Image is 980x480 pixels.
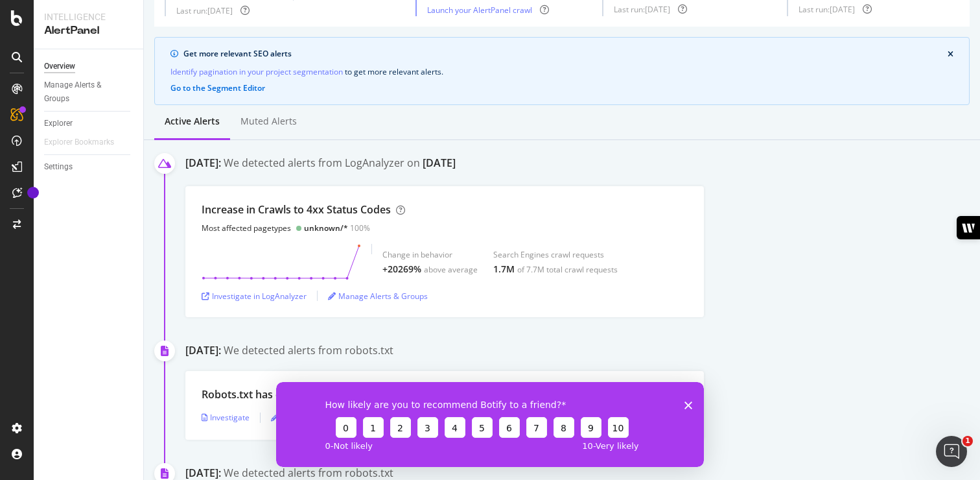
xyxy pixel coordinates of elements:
[183,48,948,60] div: Get more relevant SEO alerts
[44,60,134,73] a: Overview
[240,115,297,128] div: Muted alerts
[44,78,134,106] a: Manage Alerts & Groups
[44,78,122,106] div: Manage Alerts & Groups
[799,4,855,15] div: Last run: [DATE]
[224,156,456,173] div: We detected alerts from LogAnalyzer on
[271,412,371,423] a: Manage Alerts & Groups
[44,10,133,23] div: Intelligence
[44,160,73,174] div: Settings
[423,156,456,171] div: [DATE]
[328,285,428,306] button: Manage Alerts & Groups
[185,343,221,358] div: [DATE]:
[944,47,957,62] button: close banner
[44,23,133,38] div: AlertPanel
[202,387,449,402] div: Robots.txt has changed on [URL][DOMAIN_NAME]
[427,4,532,16] button: Launch your AlertPanel crawl
[170,84,265,93] button: Go to the Segment Editor
[304,222,370,234] div: 100%
[328,291,428,302] a: Manage Alerts & Groups
[202,202,391,217] div: Increase in Crawls to 4xx Status Codes
[427,5,532,16] a: Launch your AlertPanel crawl
[44,136,127,149] a: Explorer Bookmarks
[44,60,75,73] div: Overview
[202,285,307,306] button: Investigate in LogAnalyzer
[202,291,307,302] a: Investigate in LogAnalyzer
[962,436,973,446] span: 1
[44,160,134,174] a: Settings
[493,263,515,276] div: 1.7M
[44,117,73,130] div: Explorer
[304,222,348,234] div: unknown/*
[517,264,618,275] div: of 7.7M total crawl requests
[493,249,618,260] div: Search Engines crawl requests
[44,117,134,130] a: Explorer
[185,156,221,173] div: [DATE]:
[202,407,250,428] button: Investigate
[27,187,39,198] div: Tooltip anchor
[271,407,371,428] button: Manage Alerts & Groups
[44,136,114,149] div: Explorer Bookmarks
[165,115,220,128] div: Active alerts
[154,37,970,105] div: info banner
[276,382,704,467] iframe: Survey from Botify
[382,249,478,260] div: Change in behavior
[170,65,343,78] a: Identify pagination in your project segmentation
[614,4,670,15] div: Last run: [DATE]
[176,5,233,16] div: Last run: [DATE]
[382,263,421,276] div: +20269%
[936,436,967,467] iframe: Intercom live chat
[170,65,953,78] div: to get more relevant alerts .
[224,343,393,358] div: We detected alerts from robots.txt
[424,264,478,275] div: above average
[202,412,250,423] a: Investigate
[202,222,291,234] div: Most affected pagetypes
